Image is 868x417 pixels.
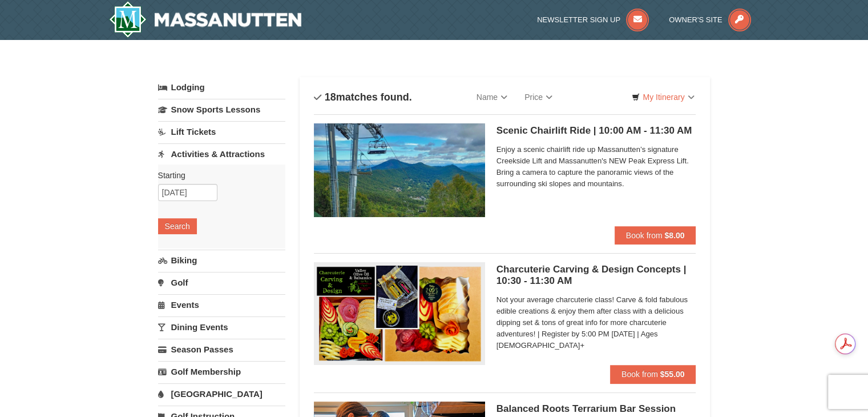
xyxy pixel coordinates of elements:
[158,361,285,382] a: Golf Membership
[325,91,336,103] span: 18
[496,294,696,351] span: Not your average charcuterie class! Carve & fold fabulous edible creations & enjoy them after cla...
[669,15,722,24] span: Owner's Site
[610,365,696,383] button: Book from $55.00
[158,383,285,404] a: [GEOGRAPHIC_DATA]
[624,89,701,106] a: My Itinerary
[158,294,285,315] a: Events
[615,226,696,244] button: Book from $8.00
[496,125,696,137] h5: Scenic Chairlift Ride | 10:00 AM - 11:30 AM
[109,1,302,38] img: Massanutten Resort Logo
[158,121,285,142] a: Lift Tickets
[468,86,516,109] a: Name
[158,143,285,165] a: Activities & Attractions
[537,15,649,24] a: Newsletter Sign Up
[664,231,684,240] strong: $8.00
[158,339,285,360] a: Season Passes
[621,370,658,379] span: Book from
[158,250,285,271] a: Biking
[314,262,485,364] img: 18871151-79-7a7e7977.png
[626,231,663,240] span: Book from
[496,264,696,287] h5: Charcuterie Carving & Design Concepts | 10:30 - 11:30 AM
[314,123,485,217] img: 24896431-1-a2e2611b.jpg
[109,1,302,38] a: Massanutten Resort
[537,15,620,24] span: Newsletter Sign Up
[496,403,696,415] h5: Balanced Roots Terrarium Bar Session
[496,144,696,190] span: Enjoy a scenic chairlift ride up Massanutten’s signature Creekside Lift and Massanutten's NEW Pea...
[158,316,285,338] a: Dining Events
[158,170,277,181] label: Starting
[516,86,561,109] a: Price
[158,218,197,234] button: Search
[660,370,685,379] strong: $55.00
[669,15,751,24] a: Owner's Site
[158,77,285,98] a: Lodging
[158,272,285,293] a: Golf
[314,91,412,103] h4: matches found.
[158,99,285,120] a: Snow Sports Lessons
